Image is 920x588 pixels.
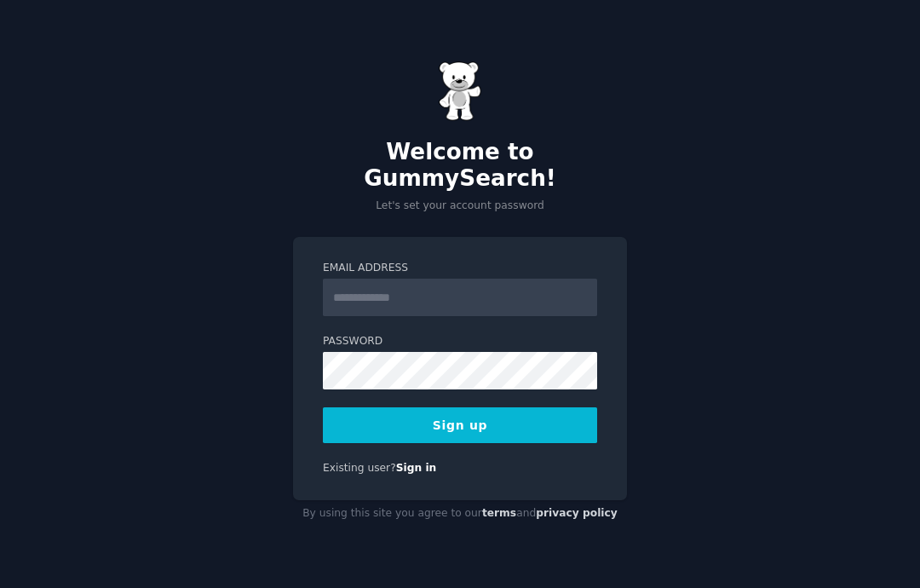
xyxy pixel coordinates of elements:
[439,61,481,121] img: Gummy Bear
[293,199,627,214] p: Let's set your account password
[482,507,516,519] a: terms
[323,407,597,443] button: Sign up
[293,500,627,527] div: By using this site you agree to our and
[536,507,618,519] a: privacy policy
[293,139,627,193] h2: Welcome to GummySearch!
[396,462,437,474] a: Sign in
[323,462,396,474] span: Existing user?
[323,334,597,349] label: Password
[323,261,597,276] label: Email Address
